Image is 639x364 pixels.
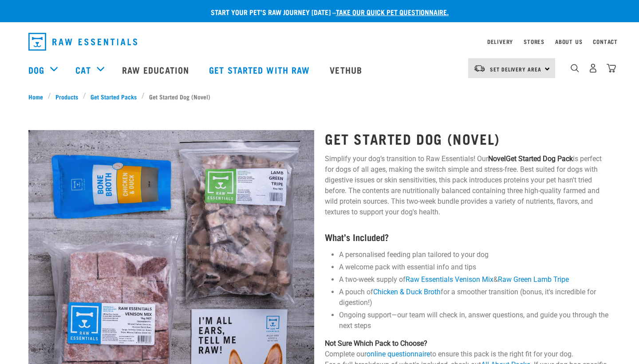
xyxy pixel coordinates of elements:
[325,154,611,218] p: Simplify your dog’s transition to Raw Essentials! Our is perfect for dogs of all ages, making the...
[373,288,441,296] a: Chicken & Duck Broth
[339,310,611,331] li: Ongoing support—our team will check in, answer questions, and guide you through the next steps
[28,63,44,76] a: Dog
[588,63,598,73] img: user.png
[339,274,611,285] li: A two-week supply of &
[488,154,506,163] strong: Novel
[498,275,569,284] a: Raw Green Lamb Tripe
[593,40,618,43] a: Contact
[339,249,611,260] li: A personalised feeding plan tailored to your dog
[607,63,616,73] img: home-icon@2x.png
[113,52,200,87] a: Raw Education
[367,350,430,358] a: online questionnaire
[555,40,582,43] a: About Us
[339,262,611,273] li: A welcome pack with essential info and tips
[21,29,618,54] nav: dropdown navigation
[200,52,321,87] a: Get started with Raw
[339,287,611,308] li: A pouch of for a smoother transition (bonus, it's incredible for digestion!)
[325,339,427,348] strong: Not Sure Which Pack to Choose?
[506,154,573,163] strong: Get Started Dog Pack
[473,64,485,72] img: van-moving.png
[75,63,91,76] a: Cat
[524,40,544,43] a: Stores
[28,92,611,101] nav: breadcrumbs
[487,40,513,43] a: Delivery
[406,275,493,284] a: Raw Essentials Venison Mix
[336,10,449,14] a: take our quick pet questionnaire.
[325,234,389,239] strong: What’s Included?
[321,52,373,87] a: Vethub
[490,67,541,71] span: Set Delivery Area
[571,64,579,72] img: home-icon-1@2x.png
[51,92,83,101] a: Products
[28,33,137,51] img: Raw Essentials Logo
[86,92,142,101] a: Get Started Packs
[28,92,48,101] a: Home
[325,131,611,146] h1: Get Started Dog (Novel)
